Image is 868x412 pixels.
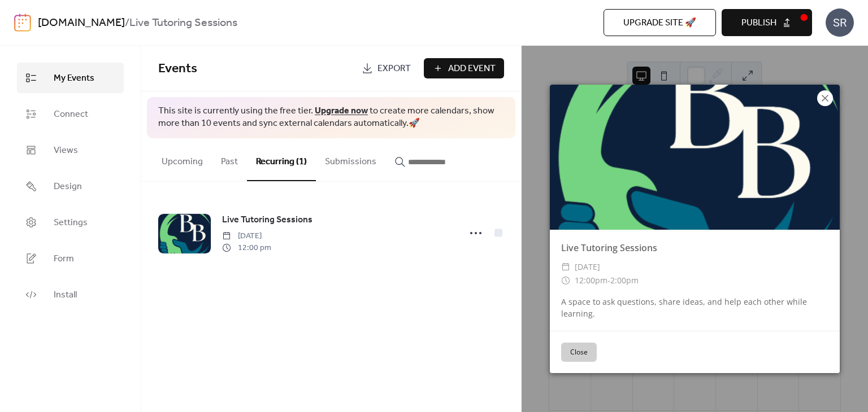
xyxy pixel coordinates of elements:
[54,72,94,85] span: My Events
[129,12,237,34] b: Live Tutoring Sessions
[561,343,597,362] button: Close
[623,16,696,30] span: Upgrade site 🚀
[17,279,124,310] a: Install
[158,105,504,130] span: This site is currently using the free tier. to create more calendars, show more than 10 events an...
[125,12,129,34] b: /
[17,171,124,201] a: Design
[448,62,496,76] span: Add Event
[550,241,840,255] div: Live Tutoring Sessions
[607,275,610,286] span: -
[316,138,385,180] button: Submissions
[353,58,419,78] a: Export
[561,274,570,287] div: ​
[17,99,124,129] a: Connect
[54,252,74,266] span: Form
[561,260,570,274] div: ​
[54,288,77,302] span: Install
[604,9,716,36] button: Upgrade site 🚀
[222,213,313,227] a: Live Tutoring Sessions
[54,180,82,194] span: Design
[17,63,124,93] a: My Events
[575,275,607,286] span: 12:00pm
[54,144,78,157] span: Views
[158,56,197,81] span: Events
[222,213,313,227] span: Live Tutoring Sessions
[222,230,271,242] span: [DATE]
[54,216,88,230] span: Settings
[315,102,368,120] a: Upgrade now
[54,108,88,121] span: Connect
[377,62,411,76] span: Export
[17,243,124,274] a: Form
[17,135,124,165] a: Views
[826,8,854,37] div: SR
[212,138,247,180] button: Past
[247,138,316,181] button: Recurring (1)
[722,9,812,36] button: Publish
[17,207,124,238] a: Settings
[741,16,776,30] span: Publish
[153,138,212,180] button: Upcoming
[38,12,125,34] a: [DOMAIN_NAME]
[222,242,271,254] span: 12:00 pm
[424,58,504,78] button: Add Event
[610,275,639,286] span: 2:00pm
[14,14,31,32] img: logo
[575,260,600,274] span: [DATE]
[550,296,840,319] div: A space to ask questions, share ideas, and help each other while learning.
